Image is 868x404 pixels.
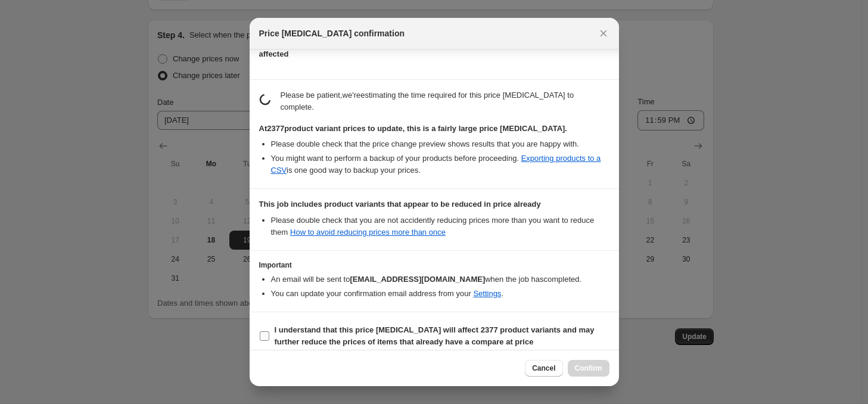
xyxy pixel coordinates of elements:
button: Cancel [525,360,562,377]
li: An email will be sent to when the job has completed . [271,274,609,285]
span: Cancel [532,363,555,373]
li: Please double check that the price change preview shows results that you are happy with. [271,138,609,150]
h3: Important [259,260,609,270]
button: Close [595,25,612,42]
a: How to avoid reducing prices more than once [290,228,446,237]
a: Settings [473,289,501,298]
span: Price [MEDICAL_DATA] confirmation [259,27,405,39]
b: This job includes product variants that appear to be reduced in price already [259,200,541,209]
li: Please double check that you are not accidently reducing prices more than you want to reduce them [271,215,609,238]
b: I understand that this price [MEDICAL_DATA] will affect 2377 product variants and may further red... [275,325,595,346]
li: You can update your confirmation email address from your . [271,288,609,300]
p: Please be patient, we're estimating the time required for this price [MEDICAL_DATA] to complete. [281,89,609,113]
li: You might want to perform a backup of your products before proceeding. is one good way to backup ... [271,153,609,176]
b: At 2377 product variant prices to update, this is a fairly large price [MEDICAL_DATA]. [259,124,567,133]
b: [EMAIL_ADDRESS][DOMAIN_NAME] [350,275,485,284]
